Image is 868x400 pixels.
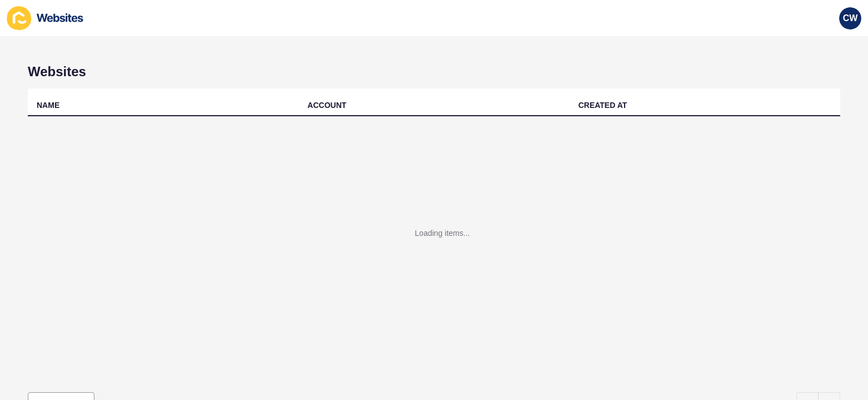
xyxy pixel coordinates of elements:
[37,100,59,111] div: NAME
[307,100,346,111] div: ACCOUNT
[415,228,470,239] div: Loading items...
[578,100,627,111] div: CREATED AT
[843,13,858,24] span: CW
[28,64,840,80] h1: Websites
